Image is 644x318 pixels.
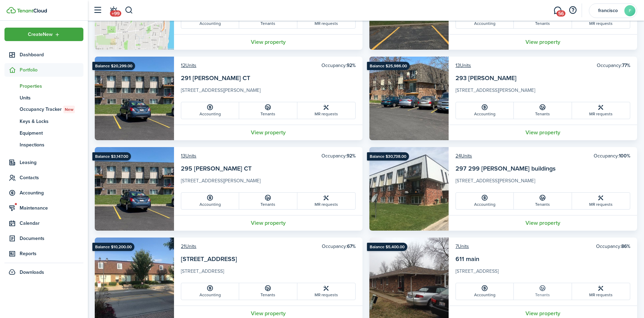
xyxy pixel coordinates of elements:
[4,28,83,41] button: Open menu
[572,102,630,119] a: MR requests
[181,283,239,300] a: Accounting
[181,193,239,209] a: Accounting
[20,235,83,242] span: Documents
[107,2,120,19] a: Notifications
[20,220,83,227] span: Calendar
[239,283,297,300] a: Tenants
[92,152,131,161] ribbon: Balance $3,147.00
[369,57,449,140] img: Property avatar
[20,250,83,257] span: Reports
[181,254,237,263] a: [STREET_ADDRESS]
[597,62,630,69] card-header-right: Occupancy:
[95,147,174,231] img: Property avatar
[321,62,356,69] card-header-right: Occupancy:
[456,87,630,98] card-description: [STREET_ADDRESS][PERSON_NAME]
[449,34,637,50] a: View property
[20,159,83,166] span: Leasing
[20,141,83,148] span: Inspections
[7,7,16,13] img: TenantCloud
[65,106,73,113] span: New
[297,283,355,300] a: MR requests
[4,48,83,61] a: Dashboard
[621,243,630,250] b: 86%
[367,243,407,251] ribbon: Balance $5,400.00
[174,125,362,140] a: View property
[367,152,409,161] ribbon: Balance $30,738.00
[367,62,410,70] ribbon: Balance $25,986.00
[567,4,579,16] button: Open resource center
[572,193,630,209] a: MR requests
[181,74,250,83] a: 291 [PERSON_NAME] CT
[4,247,83,260] a: Reports
[596,243,630,250] card-header-right: Occupancy:
[110,10,121,17] span: +99
[20,129,83,137] span: Equipment
[619,152,630,160] b: 100%
[456,152,472,160] a: 24Units
[347,152,356,160] b: 92%
[20,51,83,58] span: Dashboard
[347,62,356,69] b: 92%
[181,102,239,119] a: Accounting
[572,283,630,300] a: MR requests
[456,254,479,263] a: 611 main
[594,152,630,160] card-header-right: Occupancy:
[174,215,362,231] a: View property
[20,94,83,102] span: Units
[20,269,44,276] span: Downloads
[20,83,83,90] span: Properties
[20,174,83,181] span: Contacts
[4,92,83,104] a: Units
[322,243,356,250] card-header-right: Occupancy:
[622,62,630,69] b: 77%
[514,283,572,300] a: Tenants
[125,4,133,16] button: Search
[20,106,83,113] span: Occupancy Tracker
[456,193,514,209] a: Accounting
[556,10,565,17] span: 56
[20,204,83,212] span: Maintenance
[551,2,564,19] a: Messaging
[456,268,630,279] card-description: [STREET_ADDRESS]
[347,243,356,250] b: 67%
[92,62,135,70] ribbon: Balance $20,299.00
[369,147,449,231] img: Property avatar
[4,139,83,151] a: Inspections
[297,102,355,119] a: MR requests
[297,193,355,209] a: MR requests
[456,102,514,119] a: Accounting
[456,283,514,300] a: Accounting
[95,57,174,140] img: Property avatar
[514,102,572,119] a: Tenants
[239,193,297,209] a: Tenants
[4,127,83,139] a: Equipment
[181,164,252,173] a: 295 [PERSON_NAME] CT
[239,102,297,119] a: Tenants
[456,243,469,250] a: 7Units
[449,125,637,140] a: View property
[20,118,83,125] span: Keys & Locks
[20,66,83,74] span: Portfolio
[321,152,356,160] card-header-right: Occupancy:
[181,177,356,188] card-description: [STREET_ADDRESS][PERSON_NAME]
[91,4,104,17] button: Open sidebar
[181,268,356,279] card-description: [STREET_ADDRESS]
[92,243,134,251] ribbon: Balance $10,200.00
[624,5,635,16] avatar-text: F
[594,8,622,13] span: francisco
[456,74,517,83] a: 293 [PERSON_NAME]
[4,104,83,115] a: Occupancy TrackerNew
[20,189,83,196] span: Accounting
[28,32,53,37] span: Create New
[17,9,47,13] img: TenantCloud
[181,62,196,69] a: 12Units
[174,34,362,50] a: View property
[181,152,196,160] a: 13Units
[4,80,83,92] a: Properties
[181,87,356,98] card-description: [STREET_ADDRESS][PERSON_NAME]
[456,164,555,173] a: 297 299 [PERSON_NAME] buildings
[4,115,83,127] a: Keys & Locks
[181,243,196,250] a: 21Units
[449,215,637,231] a: View property
[456,177,630,188] card-description: [STREET_ADDRESS][PERSON_NAME]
